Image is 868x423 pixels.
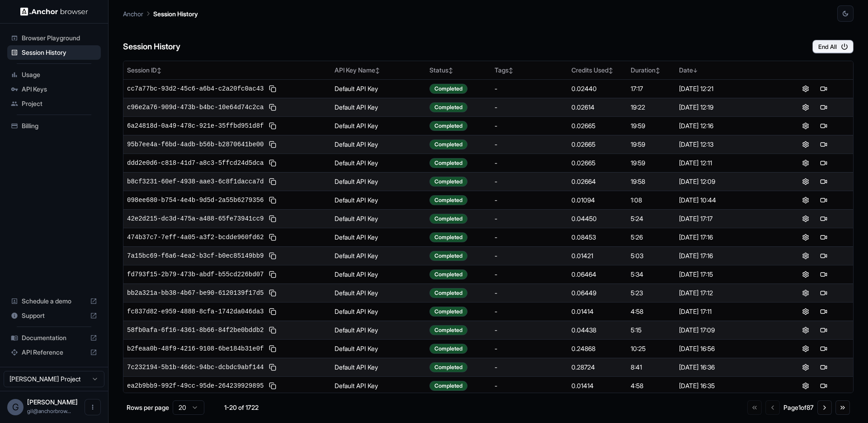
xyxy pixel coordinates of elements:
[127,381,264,390] span: ea2b9bb9-992f-49cc-95de-264239929895
[127,363,264,372] span: 7c232194-5b1b-46dc-94bc-dcbdc9abf144
[7,45,101,60] div: Session History
[679,344,773,353] div: [DATE] 16:56
[7,294,101,308] div: Schedule a demo
[679,288,773,298] div: [DATE] 17:12
[331,339,426,358] td: Default API Key
[495,177,564,186] div: -
[123,40,180,53] h6: Session History
[127,84,264,93] span: cc7a77bc-93d2-45c6-a6b4-c2a20fc0ac43
[22,48,97,57] span: Session History
[85,399,101,415] button: Open menu
[571,251,623,260] div: 0.01421
[335,66,422,75] div: API Key Name
[631,66,671,75] div: Duration
[127,270,264,279] span: fd793f15-2b79-473b-abdf-b55cd226bd07
[429,195,467,205] div: Completed
[571,233,623,242] div: 0.08453
[7,331,101,345] div: Documentation
[679,140,773,149] div: [DATE] 12:13
[429,269,467,279] div: Completed
[22,348,86,357] span: API Reference
[495,66,564,75] div: Tags
[153,9,198,19] p: Session History
[679,381,773,390] div: [DATE] 16:35
[331,302,426,321] td: Default API Key
[571,288,623,298] div: 0.06449
[495,140,564,149] div: -
[631,326,671,335] div: 5:15
[571,381,623,390] div: 0.01414
[571,307,623,316] div: 0.01414
[495,214,564,223] div: -
[27,398,78,406] span: Gil Dankner
[331,246,426,265] td: Default API Key
[571,121,623,130] div: 0.02665
[429,251,467,261] div: Completed
[429,214,467,224] div: Completed
[571,326,623,335] div: 0.04438
[495,84,564,93] div: -
[429,232,467,242] div: Completed
[22,34,97,43] span: Browser Playground
[631,214,671,223] div: 5:24
[495,288,564,298] div: -
[679,251,773,260] div: [DATE] 17:16
[495,251,564,260] div: -
[127,214,264,223] span: 42e2d215-dc3d-475a-a488-65fe73941cc9
[571,140,623,149] div: 0.02665
[429,121,467,131] div: Completed
[127,251,264,260] span: 7a15bc69-f6a6-4ea2-b3cf-b0ec85149bb9
[571,363,623,372] div: 0.28724
[509,67,513,74] span: ↕
[679,159,773,168] div: [DATE] 12:11
[127,344,264,353] span: b2feaa0b-48f9-4216-9108-6be184b31e0f
[679,196,773,205] div: [DATE] 10:44
[495,307,564,316] div: -
[331,209,426,228] td: Default API Key
[157,67,161,74] span: ↕
[495,326,564,335] div: -
[429,381,467,391] div: Completed
[331,376,426,395] td: Default API Key
[331,358,426,376] td: Default API Key
[679,270,773,279] div: [DATE] 17:15
[127,140,264,149] span: 95b7ee4a-f6bd-4adb-b56b-b2870641be00
[127,66,327,75] div: Session ID
[22,311,86,320] span: Support
[22,333,86,342] span: Documentation
[331,321,426,339] td: Default API Key
[812,40,854,53] button: End All
[429,362,467,372] div: Completed
[656,67,660,74] span: ↕
[631,344,671,353] div: 10:25
[375,67,380,74] span: ↕
[429,307,467,317] div: Completed
[679,121,773,130] div: [DATE] 12:16
[631,140,671,149] div: 19:59
[631,177,671,186] div: 19:58
[495,363,564,372] div: -
[331,265,426,284] td: Default API Key
[429,177,467,187] div: Completed
[127,307,264,316] span: fc837d82-e959-4888-8cfa-1742da046da3
[22,70,97,79] span: Usage
[22,85,97,94] span: API Keys
[127,196,264,205] span: 098ee680-b754-4e4b-9d5d-2a55b6279356
[22,99,97,108] span: Project
[331,79,426,98] td: Default API Key
[783,403,814,412] div: Page 1 of 87
[331,191,426,209] td: Default API Key
[331,284,426,302] td: Default API Key
[123,9,143,19] p: Anchor
[331,172,426,191] td: Default API Key
[429,84,467,94] div: Completed
[495,196,564,205] div: -
[429,344,467,354] div: Completed
[7,82,101,96] div: API Keys
[679,233,773,242] div: [DATE] 17:16
[631,103,671,112] div: 19:22
[7,308,101,323] div: Support
[22,297,86,306] span: Schedule a demo
[631,307,671,316] div: 4:58
[571,103,623,112] div: 0.02614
